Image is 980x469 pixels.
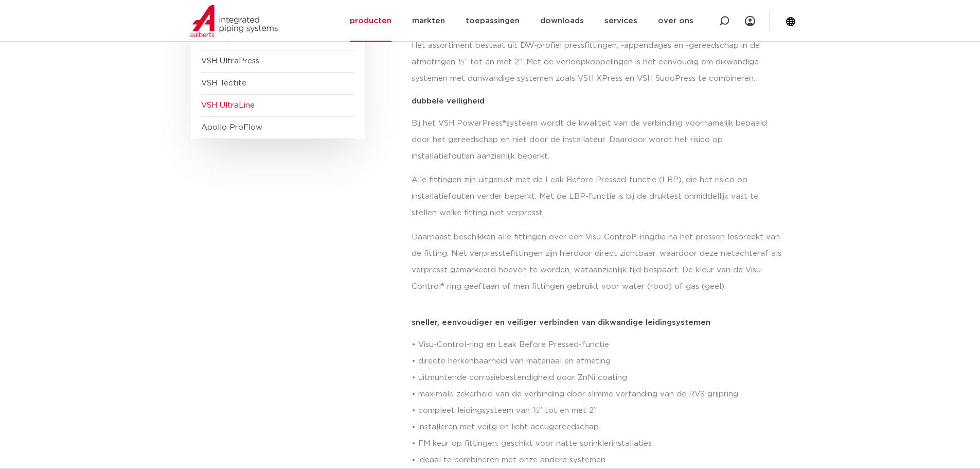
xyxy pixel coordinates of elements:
a: VSH UltraPress [201,57,259,65]
span: die na het pressen losbreekt van de fitting. Niet verpresste [412,233,780,257]
p: sneller, eenvoudiger en veiliger verbinden van dikwandige leidingsystemen [412,319,783,326]
p: Alle fittingen zijn uitgerust met de Leak Before Pressed-functie (LBP), die het risico op install... [412,172,783,221]
span: Bij het VSH PowerPress [412,119,503,127]
a: VSH Tectite [201,79,246,87]
p: Het assortiment bestaat uit DW-profiel pressfittingen, -appendages en -gereedschap in de afmeting... [412,38,783,87]
span: ® [503,119,506,127]
a: VSH Super [201,35,242,43]
span: fittingen zijn hierdoor direct zichtbaar, waardoor deze niet [510,250,735,257]
p: dubbele veiligheid [412,97,783,105]
a: Apollo ProFlow [201,124,262,131]
a: VSH UltraLine [201,101,255,109]
span: achteraf als verpresst gemarkeerd hoeven te worden, wat [412,250,781,274]
span: aan of men fittingen gebruikt voor water (rood) of gas (geel). [486,283,726,290]
span: aanzienlijk tijd bespaart. De kleur van de Visu-Control® ring geeft [412,266,764,290]
span: systeem wordt de kwaliteit van de verbinding voornamelijk bepaald door het gereedschap en niet do... [412,119,767,160]
span: Daarnaast beschikken alle fittingen over een Visu-Control®-ring [412,233,654,241]
p: • Visu-Control-ring en Leak Before Pressed-functie • directe herkenbaarheid van materiaal en afme... [412,337,783,468]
